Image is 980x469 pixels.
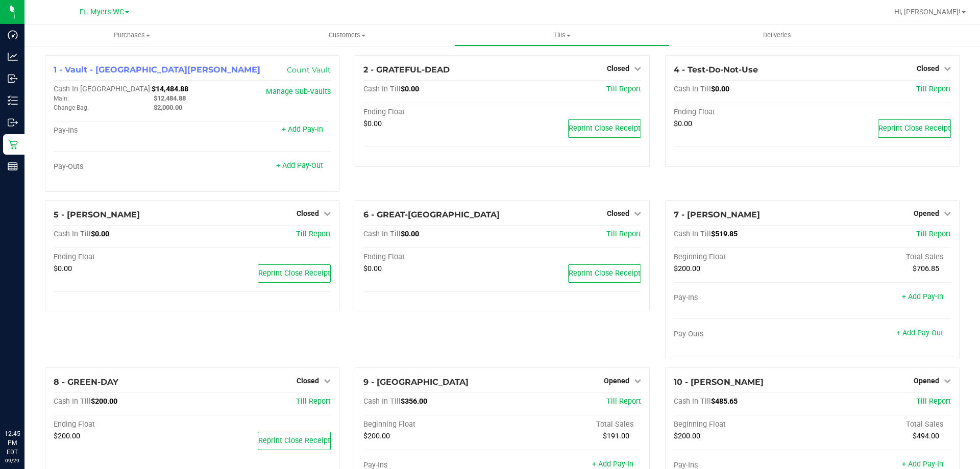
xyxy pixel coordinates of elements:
span: Reprint Close Receipt [258,436,330,445]
span: Customers [240,31,454,40]
span: Till Report [606,397,641,406]
span: Cash In Till [363,397,401,406]
span: $0.00 [363,119,382,128]
span: $14,484.88 [152,85,188,93]
span: 9 - [GEOGRAPHIC_DATA] [363,377,469,387]
a: Customers [239,24,454,46]
iframe: Resource center [10,387,41,418]
div: Ending Float [363,253,502,262]
inline-svg: Inbound [8,73,18,84]
span: $0.00 [54,264,72,273]
span: Purchases [24,31,239,40]
span: $0.00 [401,85,419,93]
span: $0.00 [363,264,382,273]
span: Ft. Myers WC [80,8,124,16]
span: Cash In Till [54,230,91,238]
span: $200.00 [363,432,390,440]
a: Till Report [296,230,331,238]
span: 6 - GREAT-[GEOGRAPHIC_DATA] [363,210,500,219]
a: Count Vault [287,65,331,75]
div: Beginning Float [674,253,813,262]
span: $485.65 [711,397,738,406]
span: Till Report [916,85,951,93]
span: Tills [455,31,669,40]
span: $200.00 [54,432,80,440]
span: Cash In Till [674,230,711,238]
div: Beginning Float [363,420,502,429]
span: 8 - GREEN-DAY [54,377,118,387]
button: Reprint Close Receipt [568,119,641,138]
a: Tills [454,24,669,46]
a: Manage Sub-Vaults [266,87,331,96]
inline-svg: Outbound [8,117,18,128]
inline-svg: Dashboard [8,30,18,40]
a: + Add Pay-In [902,292,943,301]
a: Deliveries [670,24,885,46]
div: Pay-Outs [674,330,813,339]
span: $706.85 [913,264,939,273]
span: 7 - [PERSON_NAME] [674,210,760,219]
button: Reprint Close Receipt [878,119,951,138]
span: $200.00 [674,432,700,440]
a: + Add Pay-Out [896,329,943,337]
span: $356.00 [401,397,427,406]
span: Opened [604,377,629,385]
span: $2,000.00 [154,104,182,111]
div: Pay-Outs [54,162,192,171]
div: Ending Float [363,108,502,117]
span: Reprint Close Receipt [569,269,641,278]
p: 12:45 PM EDT [5,429,20,457]
span: 4 - Test-Do-Not-Use [674,65,758,75]
span: Closed [297,209,319,217]
a: Till Report [916,397,951,406]
span: Cash In [GEOGRAPHIC_DATA]: [54,85,152,93]
a: + Add Pay-In [902,460,943,468]
span: $12,484.88 [154,94,186,102]
div: Total Sales [812,420,951,429]
span: Hi, [PERSON_NAME]! [894,8,961,16]
a: + Add Pay-Out [276,161,323,170]
span: Cash In Till [54,397,91,406]
a: + Add Pay-In [282,125,323,134]
span: Deliveries [749,31,805,40]
span: $519.85 [711,230,738,238]
div: Total Sales [812,253,951,262]
div: Total Sales [502,420,641,429]
span: $200.00 [674,264,700,273]
div: Pay-Ins [54,126,192,135]
button: Reprint Close Receipt [568,264,641,283]
span: Cash In Till [363,230,401,238]
inline-svg: Inventory [8,95,18,106]
span: $0.00 [91,230,109,238]
div: Pay-Ins [674,293,813,303]
a: Till Report [916,230,951,238]
span: $200.00 [91,397,117,406]
button: Reprint Close Receipt [258,432,331,450]
span: Main: [54,95,69,102]
span: 1 - Vault - [GEOGRAPHIC_DATA][PERSON_NAME] [54,65,260,75]
inline-svg: Reports [8,161,18,171]
span: 10 - [PERSON_NAME] [674,377,764,387]
span: Reprint Close Receipt [569,124,641,133]
span: Opened [914,209,939,217]
p: 09/29 [5,457,20,464]
button: Reprint Close Receipt [258,264,331,283]
a: Purchases [24,24,239,46]
span: Cash In Till [363,85,401,93]
span: Cash In Till [674,397,711,406]
span: 5 - [PERSON_NAME] [54,210,140,219]
span: Reprint Close Receipt [878,124,950,133]
a: Till Report [606,230,641,238]
span: Closed [607,209,629,217]
span: Closed [607,64,629,72]
a: Till Report [606,85,641,93]
a: Till Report [296,397,331,406]
span: 2 - GRATEFUL-DEAD [363,65,450,75]
span: $0.00 [674,119,692,128]
div: Beginning Float [674,420,813,429]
